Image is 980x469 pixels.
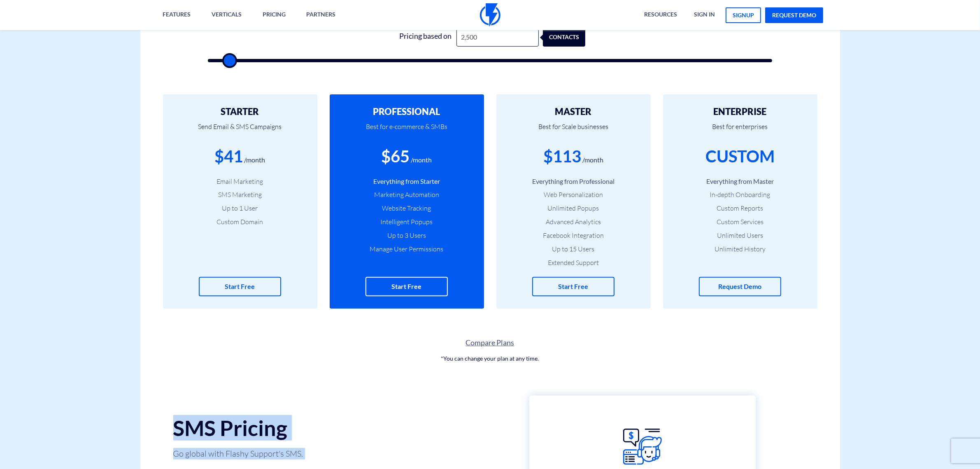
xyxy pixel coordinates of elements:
li: Unlimited Users [675,231,805,240]
li: Web Personalization [509,190,638,199]
li: Custom Reports [675,204,805,213]
li: Advanced Analytics [509,217,638,227]
div: /month [411,155,432,165]
a: Start Free [365,277,448,296]
li: Website Tracking [342,204,472,213]
p: *You can change your plan at any time. [140,354,840,363]
li: Everything from Master [675,177,805,186]
h2: SMS Pricing [173,416,451,440]
li: Email Marketing [175,177,305,186]
li: Unlimited History [675,244,805,254]
li: In-depth Onboarding [675,190,805,199]
a: request demo [765,7,823,23]
li: Everything from Professional [509,177,638,186]
a: signup [726,7,761,23]
li: Marketing Automation [342,190,472,199]
a: Start Free [199,277,281,296]
div: $113 [543,145,581,168]
p: Best for Scale businesses [509,117,638,145]
div: Pricing based on [395,28,456,47]
p: Go global with Flashy Support's SMS. [173,448,420,460]
div: $65 [382,145,410,168]
li: Intelligent Popups [342,217,472,227]
li: Facebook Integration [509,231,638,240]
div: contacts [552,28,594,47]
div: $41 [215,145,243,168]
p: Send Email & SMS Campaigns [175,117,305,145]
li: Extended Support [509,258,638,267]
li: SMS Marketing [175,190,305,199]
a: Request Demo [699,277,781,296]
div: /month [582,155,603,165]
li: Everything from Starter [342,177,472,186]
a: Start Free [532,277,615,296]
p: Best for e-commerce & SMBs [342,117,472,145]
li: Up to 1 User [175,204,305,213]
li: Custom Services [675,217,805,227]
h2: STARTER [175,107,305,117]
li: Up to 3 Users [342,231,472,240]
a: Compare Plans [140,338,840,348]
h2: PROFESSIONAL [342,107,472,117]
h2: MASTER [509,107,638,117]
li: Manage User Permissions [342,244,472,254]
h2: ENTERPRISE [675,107,805,117]
div: CUSTOM [705,145,775,168]
p: Best for enterprises [675,117,805,145]
div: /month [244,155,265,165]
li: Unlimited Popups [509,204,638,213]
li: Custom Domain [175,217,305,227]
li: Up to 15 Users [509,244,638,254]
